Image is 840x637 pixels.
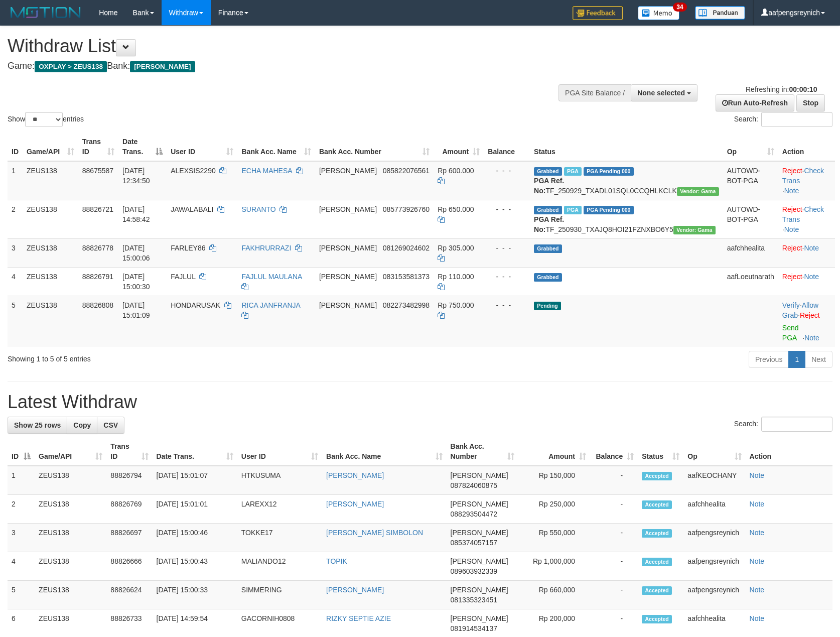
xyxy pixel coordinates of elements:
[642,472,672,480] span: Accepted
[383,205,430,213] span: Copy 085773926760 to clipboard
[590,466,638,495] td: -
[564,167,582,176] span: Marked by aafpengsreynich
[23,238,78,267] td: ZEUS138
[241,244,291,252] a: FAKHRURRAZI
[326,614,391,622] a: RIZKY SEPTIE AZIE
[8,133,23,161] th: ID
[488,272,526,282] div: - - -
[122,205,150,223] span: [DATE] 14:58:42
[130,61,195,72] span: [PERSON_NAME]
[35,466,106,495] td: ZEUS138
[25,112,63,127] select: Showentries
[673,3,686,12] span: 34
[750,471,765,479] a: Note
[118,133,167,161] th: Date Trans.: activate to sort column descending
[8,61,550,71] h4: Game: Bank:
[451,567,497,575] span: Copy 089603932339 to clipboard
[106,524,152,552] td: 88826697
[451,500,508,508] span: [PERSON_NAME]
[451,614,508,622] span: [PERSON_NAME]
[804,244,819,252] a: Note
[782,167,802,175] a: Reject
[750,586,765,594] a: Note
[789,85,817,93] strong: 00:00:10
[319,244,377,252] span: [PERSON_NAME]
[451,596,497,604] span: Copy 081335323451 to clipboard
[778,267,835,296] td: ·
[237,466,322,495] td: HTKUSUMA
[750,614,765,622] a: Note
[642,586,672,595] span: Accepted
[326,586,384,594] a: [PERSON_NAME]
[82,167,113,175] span: 88675587
[782,273,802,281] a: Reject
[35,61,107,72] span: OXPLAY > ZEUS138
[530,200,723,238] td: TF_250930_TXAJQ8HOI21FZNXBO6Y5
[237,437,322,466] th: User ID: activate to sort column ascending
[518,552,590,581] td: Rp 1,000,000
[488,243,526,253] div: - - -
[153,437,237,466] th: Date Trans.: activate to sort column ascending
[8,5,84,20] img: MOTION_logo.png
[723,133,778,161] th: Op: activate to sort column ascending
[438,301,474,309] span: Rp 750.000
[782,205,824,223] a: Check Trans
[734,417,832,432] label: Search:
[534,206,562,214] span: Grabbed
[171,301,220,309] span: HONDARUSAK
[153,552,237,581] td: [DATE] 15:00:43
[750,500,765,508] a: Note
[73,421,91,429] span: Copy
[573,6,623,20] img: Feedback.jpg
[326,529,423,537] a: [PERSON_NAME] SIMBOLON
[761,417,832,432] input: Search:
[782,301,818,319] span: ·
[153,495,237,524] td: [DATE] 15:01:01
[78,133,118,161] th: Trans ID: activate to sort column ascending
[451,539,497,547] span: Copy 085374057157 to clipboard
[723,267,778,296] td: aafLoeutnarath
[637,89,685,97] span: None selected
[750,529,765,537] a: Note
[642,500,672,509] span: Accepted
[82,205,113,213] span: 88826721
[778,296,835,347] td: · ·
[638,437,683,466] th: Status: activate to sort column ascending
[800,311,820,319] a: Reject
[683,581,745,609] td: aafpengsreynich
[8,495,35,524] td: 2
[237,581,322,609] td: SIMMERING
[8,437,35,466] th: ID: activate to sort column descending
[746,437,832,466] th: Action
[784,187,799,195] a: Note
[683,552,745,581] td: aafpengsreynich
[488,204,526,214] div: - - -
[438,273,474,281] span: Rp 110.000
[782,324,799,342] a: Send PGA
[438,167,474,175] span: Rp 600.000
[319,301,377,309] span: [PERSON_NAME]
[782,301,800,309] a: Verify
[590,581,638,609] td: -
[171,167,216,175] span: ALEXSIS2290
[319,205,377,213] span: [PERSON_NAME]
[35,524,106,552] td: ZEUS138
[683,524,745,552] td: aafpengsreynich
[695,6,745,20] img: panduan.png
[153,524,237,552] td: [DATE] 15:00:46
[23,161,78,200] td: ZEUS138
[778,200,835,238] td: · ·
[683,466,745,495] td: aafKEOCHANY
[237,495,322,524] td: LAREXX12
[8,350,343,364] div: Showing 1 to 5 of 5 entries
[434,133,484,161] th: Amount: activate to sort column ascending
[8,200,23,238] td: 2
[383,244,430,252] span: Copy 081269024602 to clipboard
[67,417,97,434] a: Copy
[590,437,638,466] th: Balance: activate to sort column ascending
[534,215,564,233] b: PGA Ref. No:
[518,495,590,524] td: Rp 250,000
[82,301,113,309] span: 88826808
[518,466,590,495] td: Rp 150,000
[322,437,446,466] th: Bank Acc. Name: activate to sort column ascending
